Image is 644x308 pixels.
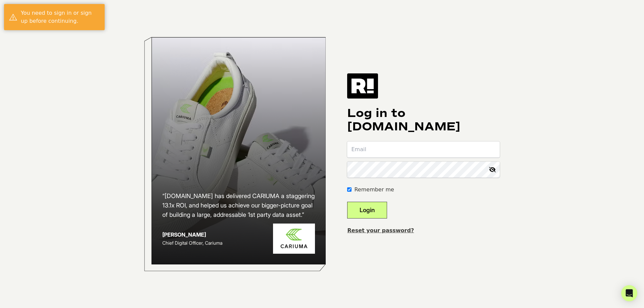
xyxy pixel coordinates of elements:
h1: Log in to [DOMAIN_NAME] [347,107,500,133]
strong: [PERSON_NAME] [162,231,206,238]
label: Remember me [354,186,394,194]
h2: “[DOMAIN_NAME] has delivered CARIUMA a staggering 13.1x ROI, and helped us achieve our bigger-pic... [162,191,315,220]
div: Open Intercom Messenger [621,285,637,301]
input: Email [347,141,500,158]
img: Cariuma [273,224,315,254]
a: Reset your password? [347,227,414,234]
div: You need to sign in or sign up before continuing. [21,9,100,25]
button: Login [347,202,387,219]
span: Chief Digital Officer, Cariuma [162,240,222,246]
img: Retention.com [347,73,378,98]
